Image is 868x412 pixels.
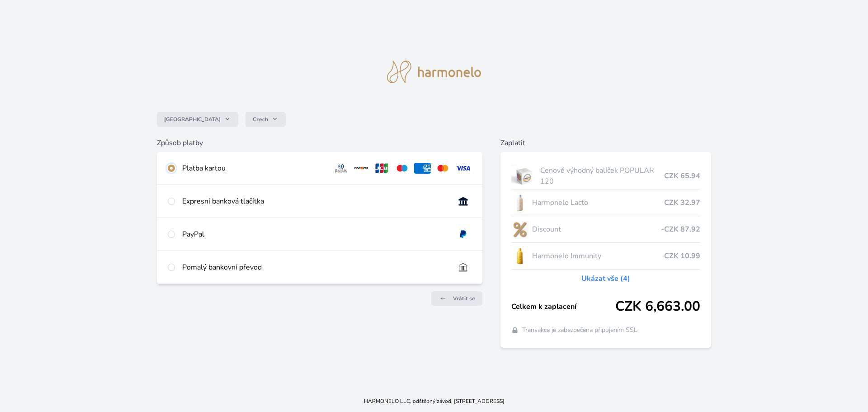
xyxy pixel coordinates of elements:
div: Platba kartou [182,163,326,174]
div: Expresní banková tlačítka [182,196,448,207]
span: CZK 65.94 [664,170,700,181]
span: Celkem k zaplacení [511,301,616,312]
span: Discount [532,224,661,235]
img: discover.svg [353,163,370,174]
span: CZK 10.99 [664,251,700,261]
img: discount-lo.png [511,218,528,241]
span: Harmonelo Lacto [532,197,665,208]
img: visa.svg [455,163,472,174]
a: Ukázat vše (4) [581,273,630,284]
span: Vrátit se [453,295,475,302]
img: onlineBanking_CZ.svg [455,196,472,207]
button: [GEOGRAPHIC_DATA] [157,112,238,127]
img: CLEAN_LACTO_se_stinem_x-hi-lo.jpg [511,191,528,214]
span: [GEOGRAPHIC_DATA] [164,116,221,123]
img: jcb.svg [373,163,390,174]
h6: Způsob platby [157,137,482,148]
div: Pomalý bankovní převod [182,262,448,273]
img: logo.svg [387,61,481,83]
span: CZK 6,663.00 [615,298,700,315]
span: Harmonelo Immunity [532,251,665,261]
a: Vrátit se [431,291,482,306]
img: paypal.svg [455,229,472,240]
span: Czech [253,116,268,123]
img: IMMUNITY_se_stinem_x-lo.jpg [511,245,528,267]
div: PayPal [182,229,448,240]
h6: Zaplatit [500,137,712,148]
button: Czech [245,112,286,127]
span: CZK 32.97 [664,197,700,208]
img: maestro.svg [394,163,410,174]
img: diners.svg [333,163,349,174]
img: mc.svg [434,163,451,174]
span: Transakce je zabezpečena připojením SSL [522,326,637,335]
img: amex.svg [414,163,431,174]
img: popular.jpg [511,165,537,187]
span: -CZK 87.92 [661,224,700,235]
span: Cenově výhodný balíček POPULAR 120 [540,165,664,187]
img: bankTransfer_IBAN.svg [455,262,472,273]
